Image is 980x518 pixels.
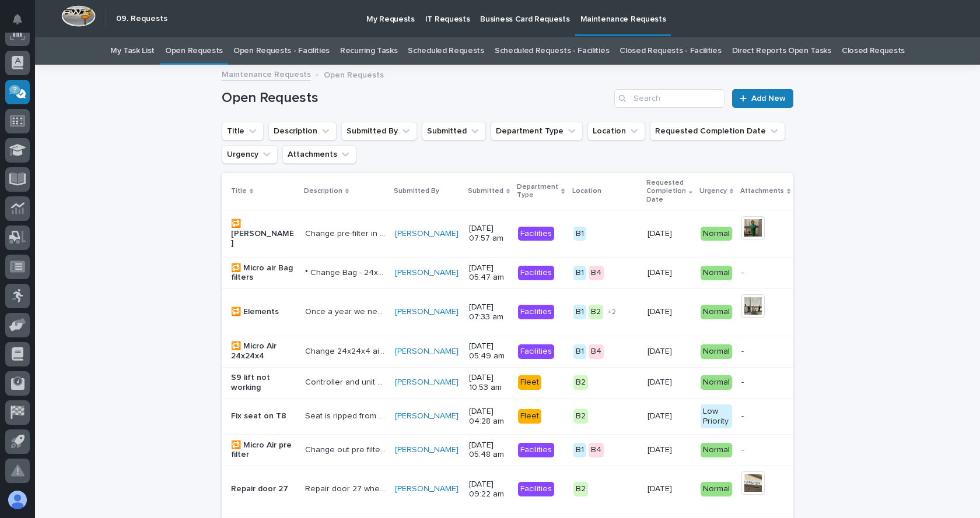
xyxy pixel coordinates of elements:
[110,37,155,65] a: My Task List
[517,181,558,202] p: Department Type
[573,375,588,390] div: B2
[305,482,388,494] p: Repair door 27 where it was hit
[222,90,610,107] h1: Open Requests
[701,375,732,390] div: Normal
[324,68,384,80] p: Open Requests
[589,443,604,457] div: B4
[5,488,30,512] button: users-avatar
[572,185,601,198] p: Location
[741,268,789,278] p: -
[469,302,509,322] p: [DATE] 07:33 am
[614,89,725,108] div: Search
[340,37,397,65] a: Recurring Tasks
[469,480,509,499] p: [DATE] 09:22 am
[222,67,311,80] a: Maintenance Requests
[231,185,247,198] p: Title
[305,409,388,421] p: Seat is ripped from over time
[701,266,732,280] div: Normal
[573,409,588,424] div: B2
[469,407,509,427] p: [DATE] 04:28 am
[469,263,509,283] p: [DATE] 05:47 am
[518,482,554,496] div: Facilities
[305,227,388,239] p: Change pre-filter in the Ingersoll rand room Filter # KPEA55H
[587,122,645,140] button: Location
[589,344,604,359] div: B4
[305,443,388,455] p: Change out pre filters every two weeks
[701,404,732,429] div: Low Priority
[222,435,939,466] tr: 🔁 Micro Air pre filterChange out pre filters every two weeksChange out pre filters every two week...
[647,378,691,387] p: [DATE]
[647,445,691,455] p: [DATE]
[305,375,388,387] p: Controller and unit not working
[305,266,388,278] p: * Change Bag - 24x24x4 filter - pre filter
[5,7,30,31] button: Notifications
[222,466,939,513] tr: Repair door 27Repair door 27 where it was hitRepair door 27 where it was hit [PERSON_NAME] [DATE]...
[231,219,296,248] p: 🔁 [PERSON_NAME]
[268,122,337,140] button: Description
[647,268,691,278] p: [DATE]
[231,411,296,421] p: Fix seat on T8
[222,336,939,367] tr: 🔁 Micro Air 24x24x4Change 24x24x4 air filterChange 24x24x4 air filter [PERSON_NAME] [DATE] 05:49 ...
[647,307,691,317] p: [DATE]
[395,307,459,317] a: [PERSON_NAME]
[650,122,785,140] button: Requested Completion Date
[647,411,691,421] p: [DATE]
[116,14,167,24] h2: 09. Requests
[231,263,296,283] p: 🔁 Micro air Bag filters
[341,122,417,140] button: Submitted By
[61,5,96,27] img: Workspace Logo
[305,305,388,317] p: Once a year we need to take apart and clean or change the elements. we also need to make sure all...
[231,341,296,361] p: 🔁 Micro Air 24x24x4
[282,145,356,164] button: Attachments
[394,185,439,198] p: Submitted By
[395,445,459,455] a: [PERSON_NAME]
[395,484,459,494] a: [PERSON_NAME]
[222,288,939,336] tr: 🔁 ElementsOnce a year we need to take apart and clean or change the elements. we also need to mak...
[495,37,609,65] a: Scheduled Requests - Facilities
[751,94,786,103] span: Add New
[701,443,732,457] div: Normal
[231,484,296,494] p: Repair door 27
[222,210,939,257] tr: 🔁 [PERSON_NAME]Change pre-filter in the [PERSON_NAME] room Filter # KPEA55HChange pre-filter in t...
[422,122,486,140] button: Submitted
[741,411,789,421] p: -
[701,305,732,319] div: Normal
[701,344,732,359] div: Normal
[741,378,789,387] p: -
[15,14,30,33] div: Notifications
[491,122,583,140] button: Department Type
[732,89,793,108] a: Add New
[518,443,554,457] div: Facilities
[518,344,554,359] div: Facilities
[647,347,691,357] p: [DATE]
[573,305,586,319] div: B1
[741,445,789,455] p: -
[701,227,732,241] div: Normal
[646,177,686,206] p: Requested Completion Date
[469,341,509,361] p: [DATE] 05:49 am
[589,305,603,319] div: B2
[304,185,342,198] p: Description
[589,266,604,280] div: B4
[395,229,459,239] a: [PERSON_NAME]
[233,37,330,65] a: Open Requests - Facilities
[469,441,509,460] p: [DATE] 05:48 am
[608,309,616,316] span: + 2
[518,227,554,241] div: Facilities
[518,266,554,280] div: Facilities
[573,443,586,457] div: B1
[165,37,223,65] a: Open Requests
[647,484,691,494] p: [DATE]
[395,411,459,421] a: [PERSON_NAME]
[842,37,905,65] a: Closed Requests
[395,378,459,387] a: [PERSON_NAME]
[647,229,691,239] p: [DATE]
[231,307,296,317] p: 🔁 Elements
[408,37,484,65] a: Scheduled Requests
[222,122,264,140] button: Title
[518,305,554,319] div: Facilities
[305,344,388,357] p: Change 24x24x4 air filter
[222,399,939,435] tr: Fix seat on T8Seat is ripped from over timeSeat is ripped from over time [PERSON_NAME] [DATE] 04:...
[699,185,727,198] p: Urgency
[518,409,541,424] div: Fleet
